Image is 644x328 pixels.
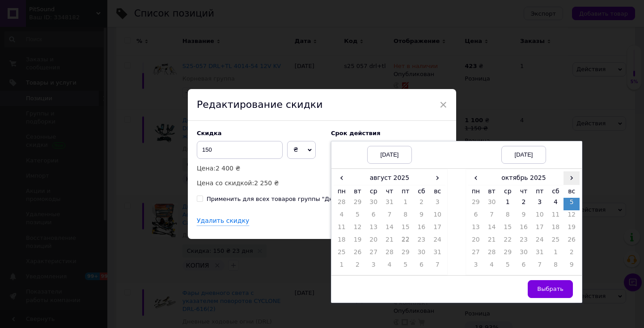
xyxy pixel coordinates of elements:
td: 28 [484,248,500,260]
td: 21 [381,235,398,248]
td: 5 [500,260,516,273]
td: 3 [532,198,548,210]
td: 2 [414,198,430,210]
th: пн [334,185,350,198]
th: вт [484,185,500,198]
td: 7 [532,260,548,273]
span: Редактирование скидки [197,99,322,110]
th: пн [468,185,484,198]
td: 1 [398,198,414,210]
td: 1 [334,260,350,273]
td: 23 [516,235,532,248]
td: 30 [484,198,500,210]
td: 3 [429,198,445,210]
label: Cрок действия [331,130,447,136]
th: вс [429,185,445,198]
td: 10 [532,210,548,223]
td: 17 [429,223,445,235]
th: вт [350,185,366,198]
span: × [439,97,447,112]
td: 30 [414,248,430,260]
td: 2 [563,248,580,260]
td: 11 [548,210,564,223]
td: 4 [381,260,398,273]
td: 19 [563,223,580,235]
td: 14 [484,223,500,235]
th: октябрь 2025 [484,171,564,185]
td: 3 [365,260,381,273]
td: 24 [532,235,548,248]
td: 31 [381,198,398,210]
td: 30 [365,198,381,210]
th: пт [398,185,414,198]
span: Скидка [197,130,222,136]
td: 20 [365,235,381,248]
td: 5 [398,260,414,273]
span: ‹ [334,171,350,184]
span: ₴ [293,146,298,153]
td: 19 [350,235,366,248]
td: 16 [414,223,430,235]
td: 16 [516,223,532,235]
td: 15 [398,223,414,235]
span: › [563,171,580,184]
td: 25 [334,248,350,260]
th: сб [414,185,430,198]
div: [DATE] [367,146,412,164]
td: 7 [484,210,500,223]
td: 7 [381,210,398,223]
td: 13 [468,223,484,235]
td: 9 [563,260,580,273]
div: Удалить скидку [197,217,249,226]
span: 2 400 ₴ [216,165,240,172]
td: 27 [468,248,484,260]
td: 14 [381,223,398,235]
td: 29 [500,248,516,260]
td: 22 [398,235,414,248]
button: Выбрать [528,280,573,298]
td: 17 [532,223,548,235]
td: 25 [548,235,564,248]
th: ср [365,185,381,198]
th: сб [548,185,564,198]
td: 6 [468,210,484,223]
td: 18 [334,235,350,248]
td: 23 [414,235,430,248]
td: 21 [484,235,500,248]
td: 26 [350,248,366,260]
td: 29 [398,248,414,260]
span: 2 250 ₴ [254,179,279,187]
td: 12 [350,223,366,235]
td: 31 [532,248,548,260]
td: 18 [548,223,564,235]
th: вс [563,185,580,198]
span: Выбрать [537,285,563,292]
th: чт [381,185,398,198]
td: 1 [500,198,516,210]
td: 20 [468,235,484,248]
td: 9 [414,210,430,223]
td: 5 [563,198,580,210]
td: 31 [429,248,445,260]
th: ср [500,185,516,198]
td: 13 [365,223,381,235]
td: 28 [381,248,398,260]
td: 8 [398,210,414,223]
p: Цена: [197,163,322,173]
p: Цена со скидкой: [197,178,322,188]
td: 29 [468,198,484,210]
td: 12 [563,210,580,223]
td: 8 [500,210,516,223]
td: 11 [334,223,350,235]
div: [DATE] [501,146,546,164]
span: › [429,171,445,184]
td: 15 [500,223,516,235]
td: 6 [516,260,532,273]
td: 27 [365,248,381,260]
td: 29 [350,198,366,210]
td: 4 [548,198,564,210]
td: 4 [334,210,350,223]
td: 6 [365,210,381,223]
td: 4 [484,260,500,273]
td: 10 [429,210,445,223]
